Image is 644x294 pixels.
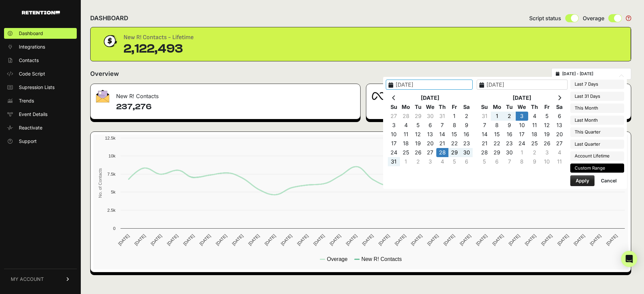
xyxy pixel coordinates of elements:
[400,121,412,130] td: 4
[280,233,293,246] text: [DATE]
[570,80,624,89] li: Last 7 Days
[516,112,528,121] td: 3
[448,121,461,130] td: 8
[491,102,503,112] th: Mo
[436,112,448,121] td: 31
[98,168,103,198] text: No. of Contacts
[448,130,461,139] td: 15
[541,112,553,121] td: 5
[150,233,163,246] text: [DATE]
[529,14,561,22] span: Script status
[327,256,347,262] text: Overage
[621,251,637,267] div: Open Intercom Messenger
[107,172,116,177] text: 7.5k
[448,148,461,157] td: 29
[412,112,424,121] td: 29
[448,112,461,121] td: 1
[553,157,566,166] td: 11
[388,139,400,148] td: 17
[424,112,436,121] td: 30
[503,121,516,130] td: 9
[424,102,436,112] th: We
[166,233,179,246] text: [DATE]
[388,157,400,166] td: 31
[424,130,436,139] td: 13
[503,130,516,139] td: 16
[19,43,45,50] span: Integrations
[516,121,528,130] td: 10
[111,189,115,195] text: 5k
[541,157,553,166] td: 10
[107,208,116,213] text: 2.5k
[461,148,473,157] td: 30
[400,102,412,112] th: Mo
[541,102,553,112] th: Fr
[19,84,55,91] span: Supression Lists
[503,112,516,121] td: 2
[377,233,391,246] text: [DATE]
[361,233,374,246] text: [DATE]
[553,148,566,157] td: 4
[11,276,44,283] span: MY ACCOUNT
[491,112,503,121] td: 1
[388,112,400,121] td: 27
[394,233,407,246] text: [DATE]
[589,233,602,246] text: [DATE]
[570,164,624,173] li: Custom Range
[524,233,537,246] text: [DATE]
[436,130,448,139] td: 14
[19,57,39,64] span: Contacts
[108,153,115,158] text: 10k
[4,269,77,289] a: MY ACCOUNT
[231,233,244,246] text: [DATE]
[388,148,400,157] td: 24
[491,121,503,130] td: 8
[508,233,521,246] text: [DATE]
[361,256,402,262] text: New R! Contacts
[19,138,37,145] span: Support
[400,93,461,102] th: [DATE]
[478,148,491,157] td: 28
[570,140,624,149] li: Last Quarter
[596,175,622,186] button: Cancel
[503,157,516,166] td: 7
[412,139,424,148] td: 19
[553,139,566,148] td: 27
[516,130,528,139] td: 17
[19,97,34,104] span: Trends
[424,139,436,148] td: 20
[570,116,624,125] li: Last Month
[491,148,503,157] td: 29
[583,14,604,22] span: Overage
[461,102,473,112] th: Sa
[388,130,400,139] td: 10
[410,233,423,246] text: [DATE]
[491,157,503,166] td: 6
[424,121,436,130] td: 6
[503,139,516,148] td: 23
[528,102,541,112] th: Th
[96,90,109,102] img: fa-envelope-19ae18322b30453b285274b1b8af3d052b27d846a4fbe8435d1a52b978f639a2.png
[436,139,448,148] td: 21
[516,157,528,166] td: 8
[113,226,115,231] text: 0
[412,148,424,157] td: 26
[426,233,439,246] text: [DATE]
[553,130,566,139] td: 20
[516,148,528,157] td: 1
[4,122,77,133] a: Reactivate
[19,30,43,37] span: Dashboard
[4,41,77,52] a: Integrations
[448,139,461,148] td: 22
[436,157,448,166] td: 4
[516,139,528,148] td: 24
[553,112,566,121] td: 6
[4,68,77,79] a: Code Script
[528,112,541,121] td: 4
[478,130,491,139] td: 14
[541,130,553,139] td: 19
[4,136,77,147] a: Support
[400,112,412,121] td: 28
[448,157,461,166] td: 5
[491,233,504,246] text: [DATE]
